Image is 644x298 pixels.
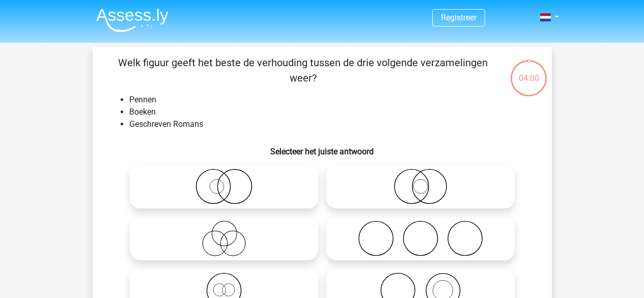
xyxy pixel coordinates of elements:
[109,139,536,156] h6: Selecteer het juiste antwoord
[129,118,536,130] li: Geschreven Romans
[96,8,169,32] img: Assessly
[129,94,536,106] li: Pennen
[510,59,548,85] div: 04:00
[109,55,497,86] p: Welk figuur geeft het beste de verhouding tussen de drie volgende verzamelingen weer?
[129,106,536,118] li: Boeken
[441,13,477,22] a: Registreer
